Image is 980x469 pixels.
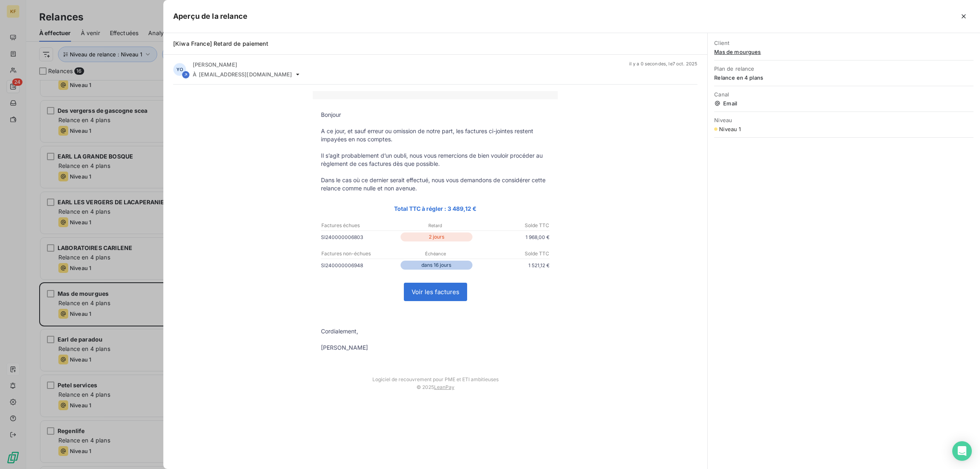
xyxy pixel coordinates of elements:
div: YO [173,63,186,76]
span: [EMAIL_ADDRESS][DOMAIN_NAME] [199,71,292,78]
p: [PERSON_NAME] [321,344,550,352]
span: [Kiwa France] Retard de paiement [173,40,268,47]
div: Open Intercom Messenger [952,441,972,461]
p: Factures échues [321,222,397,229]
td: © 2025 [313,382,558,398]
p: Factures non-échues [321,250,397,257]
span: Plan de relance [714,65,973,72]
p: Solde TTC [474,222,549,229]
p: 1 968,00 € [474,233,550,241]
p: Cordialement, [321,327,550,335]
p: SI240000006803 [321,233,399,241]
p: Total TTC à régler : 3 489,12 € [321,204,550,213]
span: [PERSON_NAME] [193,61,237,68]
p: 2 jours [401,232,473,241]
p: Il s’agit probablement d’un oubli, nous vous remercions de bien vouloir procéder au règlement de ... [321,152,550,168]
span: Client [714,40,973,46]
span: Email [714,100,973,107]
p: dans 16 jours [401,261,473,270]
a: Voir les factures [404,283,467,301]
h5: Aperçu de la relance [173,11,247,22]
span: À [193,71,196,78]
span: Canal [714,91,973,98]
a: LeanPay [434,384,454,390]
span: Relance en 4 plans [714,74,973,81]
p: Bonjour [321,111,550,119]
span: Mas de mourgues [714,49,973,55]
p: Retard [398,222,473,229]
span: Niveau [714,117,973,123]
p: A ce jour, et sauf erreur ou omission de notre part, les factures ci-jointes restent impayées en ... [321,127,550,143]
td: Logiciel de recouvrement pour PME et ETI ambitieuses [313,368,558,382]
p: Échéance [398,250,473,257]
span: Niveau 1 [719,126,741,132]
span: il y a 0 secondes , le 7 oct. 2025 [629,61,698,66]
p: SI240000006948 [321,261,399,270]
p: 1 521,12 € [474,261,550,270]
p: Dans le cas où ce dernier serait effectué, nous vous demandons de considérer cette relance comme ... [321,176,550,192]
p: Solde TTC [474,250,549,257]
